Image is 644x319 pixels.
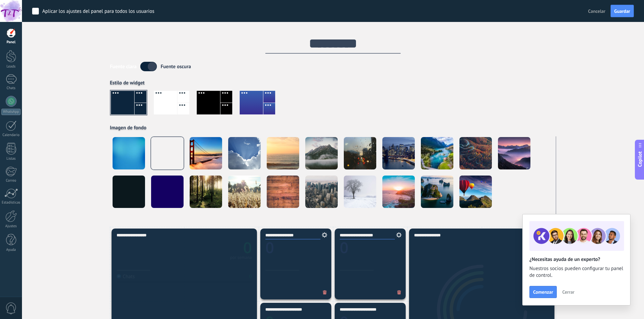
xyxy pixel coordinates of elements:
div: WhatsApp [1,109,21,115]
div: Ajustes [1,224,21,229]
div: Fuente oscura [161,63,191,70]
span: Comenzar [533,290,553,294]
div: Imagen de fondo [110,125,556,131]
h2: ¿Necesitas ayuda de un experto? [529,256,623,263]
div: Chats [1,86,21,90]
div: Correo [1,179,21,183]
span: Cerrar [562,290,574,294]
span: Copilot [637,151,643,167]
span: Nuestros socios pueden configurar tu panel de control. [529,265,623,279]
button: Guardar [611,5,634,18]
div: Leads [1,64,21,69]
span: Cancelar [588,8,605,14]
button: Comenzar [529,286,557,298]
div: Estadísticas [1,201,21,205]
div: Fuente clara [110,63,137,70]
div: Listas [1,157,21,161]
div: Ayuda [1,248,21,252]
button: Cancelar [586,6,608,16]
div: Estilo de widget [110,80,556,86]
span: Guardar [614,9,630,14]
button: Cerrar [559,287,577,297]
div: Aplicar los ajustes del panel para todos los usuarios [42,8,154,15]
div: Calendario [1,133,21,137]
div: Panel [1,40,21,45]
